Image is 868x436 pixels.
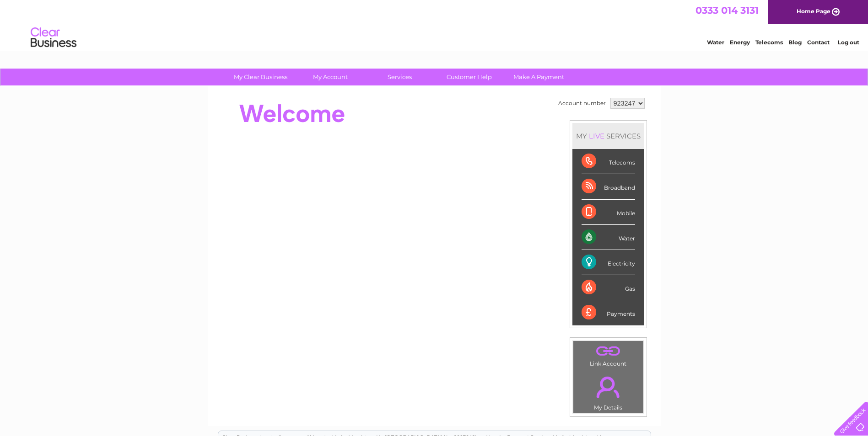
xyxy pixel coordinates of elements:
a: My Clear Business [223,69,298,85]
div: Electricity [582,250,635,275]
div: Payments [582,300,635,325]
div: Telecoms [582,149,635,174]
td: My Details [573,369,644,414]
div: MY SERVICES [572,123,644,149]
a: . [576,371,641,403]
div: Broadband [582,174,635,199]
div: Water [582,225,635,250]
a: Telecoms [755,39,783,46]
img: logo.png [30,24,77,52]
a: Blog [788,39,802,46]
a: Water [707,39,724,46]
td: Account number [556,96,608,111]
a: 0333 014 3131 [695,5,759,16]
a: Customer Help [431,69,507,85]
td: Link Account [573,340,644,369]
div: Gas [582,275,635,300]
a: Services [362,69,437,85]
a: Contact [807,39,830,46]
div: Mobile [582,200,635,225]
div: LIVE [587,132,606,140]
a: Log out [838,39,859,46]
a: Make A Payment [501,69,577,85]
div: Clear Business is a trading name of Verastar Limited (registered in [GEOGRAPHIC_DATA] No. 3667643... [218,5,651,44]
a: My Account [292,69,368,85]
a: . [576,343,641,359]
a: Energy [730,39,750,46]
